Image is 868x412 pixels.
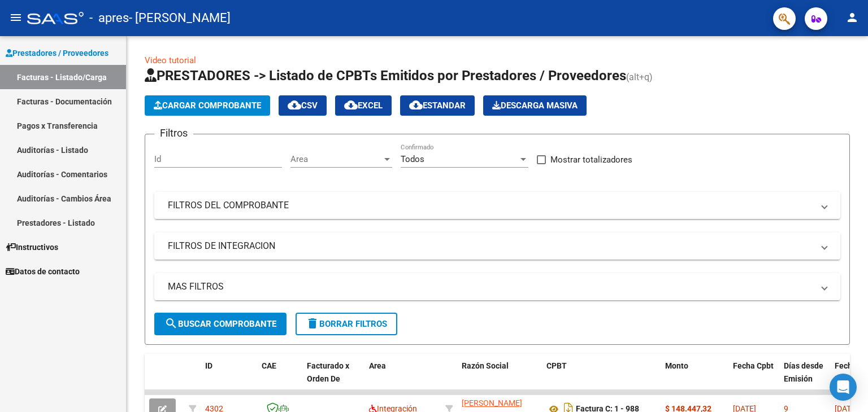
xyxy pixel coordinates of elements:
[369,361,386,370] span: Area
[409,98,423,112] mat-icon: cloud_download
[661,354,728,404] datatable-header-cell: Monto
[457,354,542,404] datatable-header-cell: Razón Social
[626,72,653,82] span: (alt+q)
[550,153,632,166] span: Mostrar totalizadores
[279,95,327,116] button: CSV
[89,6,129,30] span: - apres
[296,313,397,335] button: Borrar Filtros
[168,240,813,252] mat-panel-title: FILTROS DE INTEGRACION
[733,361,774,370] span: Fecha Cpbt
[400,95,475,116] button: Estandar
[835,361,866,383] span: Fecha Recibido
[145,68,626,84] span: PRESTADORES -> Listado de CPBTs Emitidos por Prestadores / Proveedores
[145,55,196,65] a: Video tutorial
[288,100,318,111] span: CSV
[9,11,23,24] mat-icon: menu
[546,361,567,370] span: CPBT
[6,47,108,59] span: Prestadores / Proveedores
[154,192,840,219] mat-expansion-panel-header: FILTROS DEL COMPROBANTE
[302,354,364,404] datatable-header-cell: Facturado x Orden De
[154,125,193,141] h3: Filtros
[462,398,522,407] span: [PERSON_NAME]
[344,98,358,112] mat-icon: cloud_download
[344,100,383,111] span: EXCEL
[154,233,840,260] mat-expansion-panel-header: FILTROS DE INTEGRACION
[288,98,301,112] mat-icon: cloud_download
[154,273,840,300] mat-expansion-panel-header: MAS FILTROS
[307,361,349,383] span: Facturado x Orden De
[306,319,387,329] span: Borrar Filtros
[201,354,257,404] datatable-header-cell: ID
[290,154,382,164] span: Area
[6,241,58,253] span: Instructivos
[779,354,830,404] datatable-header-cell: Días desde Emisión
[154,313,287,335] button: Buscar Comprobante
[335,95,392,116] button: EXCEL
[542,354,661,404] datatable-header-cell: CPBT
[409,100,466,111] span: Estandar
[728,354,779,404] datatable-header-cell: Fecha Cpbt
[483,95,587,116] button: Descarga Masiva
[145,95,270,116] button: Cargar Comprobante
[306,317,319,330] mat-icon: delete
[164,317,178,330] mat-icon: search
[845,11,859,24] mat-icon: person
[129,6,231,30] span: - [PERSON_NAME]
[154,100,261,111] span: Cargar Comprobante
[401,154,424,164] span: Todos
[483,95,587,116] app-download-masive: Descarga masiva de comprobantes (adjuntos)
[257,354,302,404] datatable-header-cell: CAE
[492,100,578,111] span: Descarga Masiva
[6,265,80,278] span: Datos de contacto
[164,319,276,329] span: Buscar Comprobante
[205,361,212,370] span: ID
[364,354,441,404] datatable-header-cell: Area
[168,199,813,212] mat-panel-title: FILTROS DEL COMPROBANTE
[784,361,823,383] span: Días desde Emisión
[168,280,813,293] mat-panel-title: MAS FILTROS
[262,361,276,370] span: CAE
[462,361,509,370] span: Razón Social
[830,374,857,401] div: Open Intercom Messenger
[665,361,688,370] span: Monto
